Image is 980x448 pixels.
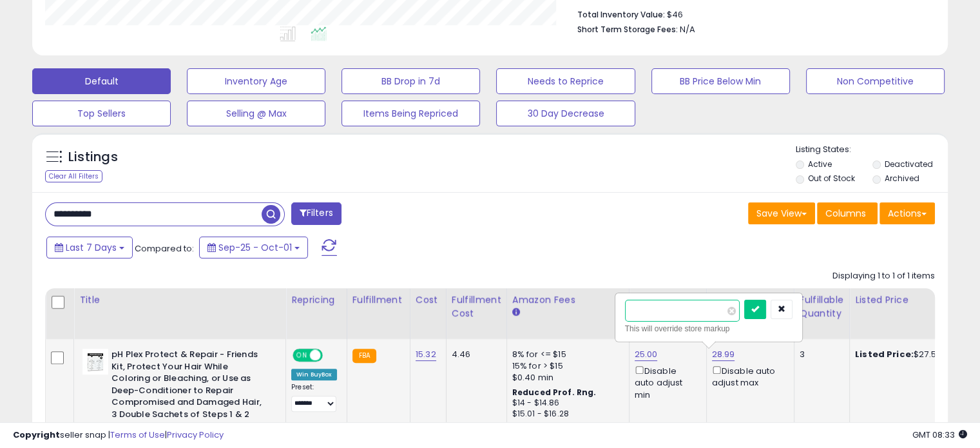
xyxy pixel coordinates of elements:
a: 28.99 [712,348,735,361]
div: Fulfillment Cost [452,293,501,320]
div: $0.40 min [512,372,619,384]
div: Amazon Fees [512,293,624,307]
button: Sep-25 - Oct-01 [199,237,308,258]
h5: Listings [68,148,118,166]
button: Filters [291,202,341,225]
div: $14 - $14.86 [512,398,619,409]
label: Active [808,159,832,170]
button: Items Being Repriced [341,101,480,126]
b: pH Plex Protect & Repair - Friends Kit, Protect Your Hair While Coloring or Bleaching, or Use as ... [111,349,268,424]
div: Clear All Filters [45,170,102,182]
div: Cost [416,293,441,307]
button: Actions [879,202,935,224]
div: Fulfillable Quantity [800,293,844,320]
div: This will override store markup [625,322,793,335]
span: ON [294,350,310,361]
label: Deactivated [884,159,932,170]
button: Selling @ Max [187,101,325,126]
button: Last 7 Days [46,237,133,258]
small: Amazon Fees. [512,307,520,318]
li: $46 [577,6,925,21]
button: Non Competitive [806,68,945,94]
span: Compared to: [135,242,194,255]
div: Displaying 1 to 1 of 1 items [832,270,935,282]
span: N/A [680,23,695,35]
button: Top Sellers [32,101,171,126]
label: Archived [884,173,919,184]
div: Fulfillment [352,293,405,307]
span: Columns [825,207,866,220]
div: 15% for > $15 [512,360,619,372]
div: seller snap | | [13,429,224,442]
div: Listed Price [855,293,966,307]
b: Short Term Storage Fees: [577,24,678,35]
span: Last 7 Days [66,241,117,254]
div: $27.50 [855,349,962,360]
a: Terms of Use [110,429,165,441]
div: $15.01 - $16.28 [512,409,619,420]
a: 15.32 [416,348,436,361]
button: Save View [748,202,815,224]
button: Columns [817,202,878,224]
a: Privacy Policy [167,429,224,441]
button: Default [32,68,171,94]
button: Inventory Age [187,68,325,94]
button: 30 Day Decrease [496,101,635,126]
div: Win BuyBox [291,369,337,380]
div: 3 [800,349,840,360]
span: Sep-25 - Oct-01 [218,241,292,254]
div: Disable auto adjust max [712,364,784,389]
button: BB Price Below Min [651,68,790,94]
button: Needs to Reprice [496,68,635,94]
strong: Copyright [13,429,60,441]
div: Title [79,293,280,307]
a: 25.00 [635,348,658,361]
span: 2025-10-9 08:33 GMT [912,429,967,441]
div: 8% for <= $15 [512,349,619,360]
div: Repricing [291,293,341,307]
div: 4.46 [452,349,497,360]
small: FBA [352,349,376,363]
label: Out of Stock [808,173,855,184]
button: BB Drop in 7d [341,68,480,94]
b: Total Inventory Value: [577,9,665,20]
b: Reduced Prof. Rng. [512,387,597,398]
p: Listing States: [796,144,948,156]
div: Disable auto adjust min [635,364,697,401]
b: Listed Price: [855,348,914,360]
div: Preset: [291,383,337,412]
img: 41pMet7qv2L._SL40_.jpg [82,349,108,375]
span: OFF [321,350,341,361]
